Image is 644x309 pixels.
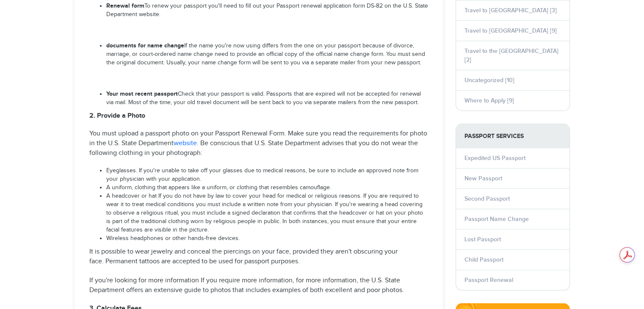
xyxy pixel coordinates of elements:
a: Passport Name Change [464,215,529,223]
a: Child Passport [464,256,503,263]
li: Eyeglasses. If you're unable to take off your glasses due to medical reasons, be sure to include ... [106,167,428,184]
strong: Renewal form [106,2,144,9]
a: Travel to [GEOGRAPHIC_DATA] [3] [464,7,557,14]
a: Travel to the [GEOGRAPHIC_DATA] [2] [464,47,558,63]
a: Expedited US Passport [464,154,525,162]
p: You must upload a passport photo on your Passport Renewal Form. Make sure you read the requiremen... [89,129,428,158]
strong: Your most recent passport [106,90,178,97]
a: website [174,139,197,147]
li: If the name you're now using differs from the one on your passport because of divorce, marriage, ... [106,41,428,67]
a: Lost Passport [464,236,501,243]
li: Wireless headphones or other hands-free devices. [106,235,428,243]
a: Uncategorized [10] [464,77,514,84]
li: A headcover or hat If you do not have by law to cover your head for medical or religious reasons.... [106,192,428,235]
a: New Passport [464,175,502,182]
a: Where to Apply [9] [464,97,514,104]
a: Passport Renewal [464,276,513,284]
li: Check that your passport is valid. Passports that are expired will not be accepted for renewal vi... [106,90,428,107]
a: Travel to [GEOGRAPHIC_DATA] [9] [464,27,557,34]
li: A uniform, clothing that appears like a uniform, or clothing that resembles camouflage. [106,184,428,192]
strong: PASSPORT SERVICES [456,124,569,148]
p: It is possible to wear jewelry and conceal the piercings on your face, provided they aren't obscu... [89,247,428,295]
a: Second Passport [464,195,510,202]
strong: documents for name change [106,42,184,49]
strong: 2. Provide a Photo [89,112,145,120]
li: To renew your passport you'll need to fill out your Passport renewal application form DS-82 on th... [106,2,428,19]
